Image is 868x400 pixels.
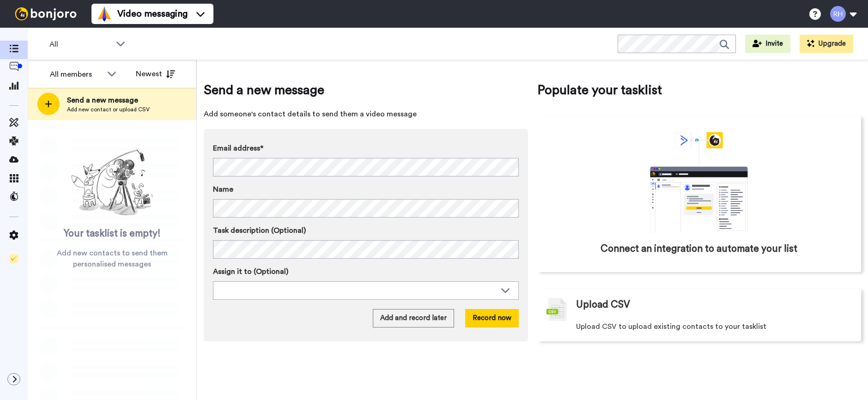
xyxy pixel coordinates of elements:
span: Add someone's contact details to send them a video message [204,109,528,120]
button: Invite [745,35,790,53]
span: Populate your tasklist [537,81,862,99]
span: All [49,39,111,50]
span: Upload CSV to upload existing contacts to your tasklist [576,321,766,332]
img: Checklist.svg [9,254,18,263]
span: Send a new message [67,95,150,106]
span: Send a new message [204,81,528,99]
img: csv-grey.png [546,298,567,321]
label: Email address* [213,143,519,154]
label: Assign it to (Optional) [213,266,519,277]
button: Upgrade [800,35,853,53]
button: Record now [465,309,519,327]
div: All members [50,69,103,80]
span: Connect an integration to automate your list [601,242,797,256]
span: Video messaging [117,7,188,20]
span: Your tasklist is empty! [64,227,161,241]
img: bj-logo-header-white.svg [11,7,80,20]
img: ready-set-action.png [66,146,158,220]
span: Add new contact or upload CSV [67,106,150,113]
button: Newest [129,65,182,83]
span: Add new contacts to send them personalised messages [42,248,182,270]
span: Name [213,184,233,195]
div: animation [630,132,768,233]
span: Upload CSV [576,298,630,312]
img: vm-color.svg [97,6,112,21]
label: Task description (Optional) [213,225,519,236]
button: Add and record later [373,309,454,327]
